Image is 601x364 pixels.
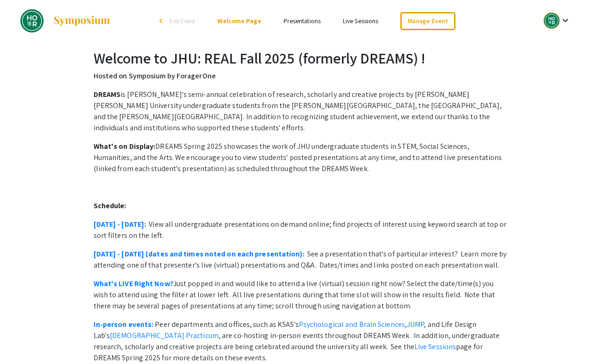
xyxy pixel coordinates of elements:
[217,17,261,25] a: Welcome Page
[94,89,508,134] p: is [PERSON_NAME]'s semi-annual celebration of research, scholarly and creative projects by [PERSO...
[400,12,455,30] a: Manage Event
[53,15,111,26] img: Symposium by ForagerOne
[159,18,165,24] div: arrow_back_ios
[94,89,121,99] strong: DREAMS
[94,201,127,211] strong: Schedule:
[110,331,219,340] a: [DEMOGRAPHIC_DATA] Practicum
[414,342,456,351] a: Live Sessions
[94,249,304,259] a: [DATE] - [DATE] (dates and times noted on each presentation):
[170,17,195,25] span: Exit Event
[299,319,405,329] a: Psychological and Brain Sciences
[94,141,508,174] p: DREAMS Spring 2025 showcases the work of JHU undergraduate students in STEM, Social Sciences, Hum...
[560,15,571,26] mat-icon: Expand account dropdown
[94,141,156,151] strong: What's on Display:
[94,278,508,312] p: Just popped in and would like to attend a live (virtual) session right now? Select the date/time(...
[94,219,508,241] p: View all undergraduate presentations on demand online; find projects of interest using keyword se...
[343,17,378,25] a: Live Sessions
[94,319,154,329] a: In-person events:
[94,319,508,364] p: Peer departments and offices, such as KSAS's , , and Life Design Lab's , are co-hosting in-person...
[284,17,321,25] a: Presentations
[94,70,508,82] p: Hosted on Symposium by ForagerOne
[94,279,173,288] a: What's LIVE Right Now?
[20,9,111,32] a: JHU: REAL Fall 2025 (formerly DREAMS)
[20,9,44,32] img: JHU: REAL Fall 2025 (formerly DREAMS)
[94,249,508,271] p: See a presentation that's of particular interest? Learn more by attending one of that presenter's...
[534,10,581,31] button: Expand account dropdown
[94,49,508,67] h2: Welcome to JHU: REAL Fall 2025 (formerly DREAMS) !
[94,219,146,229] a: [DATE] - [DATE]:
[407,319,424,329] a: JUMP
